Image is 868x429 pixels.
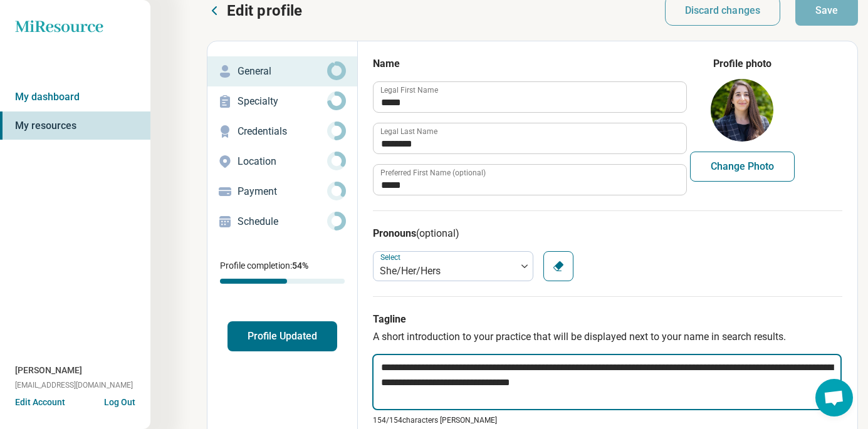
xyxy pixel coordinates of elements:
h3: Pronouns [373,226,842,241]
p: Location [238,154,327,169]
a: General [207,56,357,86]
p: Credentials [238,124,327,139]
div: Profile completion [220,279,345,284]
legend: Profile photo [713,56,771,71]
span: [PERSON_NAME] [15,364,82,377]
h3: Name [373,56,686,71]
p: General [238,64,327,79]
a: Credentials [207,116,357,147]
p: 154/ 154 characters [PERSON_NAME] [373,415,842,426]
p: Specialty [238,94,327,109]
label: Legal First Name [380,86,438,94]
button: Edit profile [207,1,302,21]
span: 54 % [292,261,308,271]
label: Select [380,253,403,262]
img: avatar image [711,79,773,142]
button: Profile Updated [227,321,337,351]
p: Edit profile [227,1,302,21]
a: Specialty [207,86,357,116]
p: Payment [238,184,327,199]
label: Preferred First Name (optional) [380,169,486,177]
div: Profile completion: [207,252,357,291]
button: Log Out [104,396,135,406]
span: (optional) [416,227,459,239]
button: Edit Account [15,396,65,409]
a: Payment [207,177,357,207]
a: Location [207,147,357,177]
span: [EMAIL_ADDRESS][DOMAIN_NAME] [15,380,133,391]
label: Legal Last Name [380,128,437,135]
h3: Tagline [373,312,842,327]
p: Schedule [238,214,327,229]
p: A short introduction to your practice that will be displayed next to your name in search results. [373,329,842,344]
button: Change Photo [690,152,795,182]
div: She/Her/Hers [380,264,510,279]
a: Open chat [815,379,853,416]
a: Schedule [207,207,357,237]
